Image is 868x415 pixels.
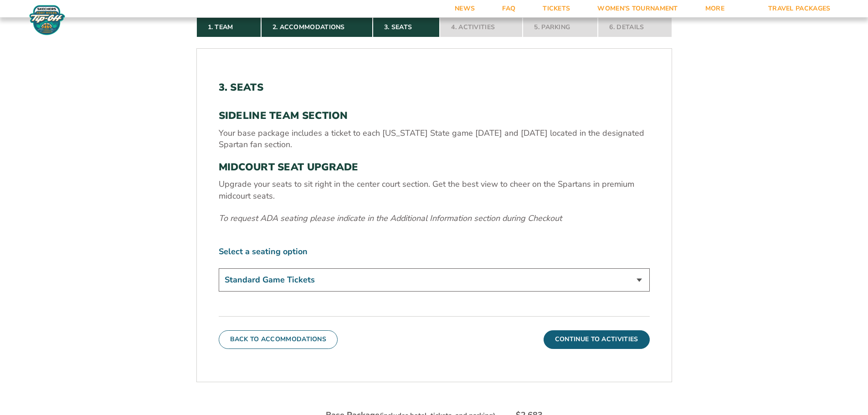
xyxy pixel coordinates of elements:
[219,110,650,122] h3: SIDELINE TEAM SECTION
[219,128,650,150] p: Your base package includes a ticket to each [US_STATE] State game [DATE] and [DATE] located in th...
[219,246,650,257] label: Select a seating option
[219,213,562,224] em: To request ADA seating please indicate in the Additional Information section during Checkout
[219,161,650,173] h3: MIDCOURT SEAT UPGRADE
[27,5,67,36] img: Fort Myers Tip-Off
[544,330,650,348] button: Continue To Activities
[261,17,373,37] a: 2. Accommodations
[219,82,650,93] h2: 3. Seats
[196,17,261,37] a: 1. Team
[219,179,650,201] p: Upgrade your seats to sit right in the center court section. Get the best view to cheer on the Sp...
[219,330,338,348] button: Back To Accommodations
